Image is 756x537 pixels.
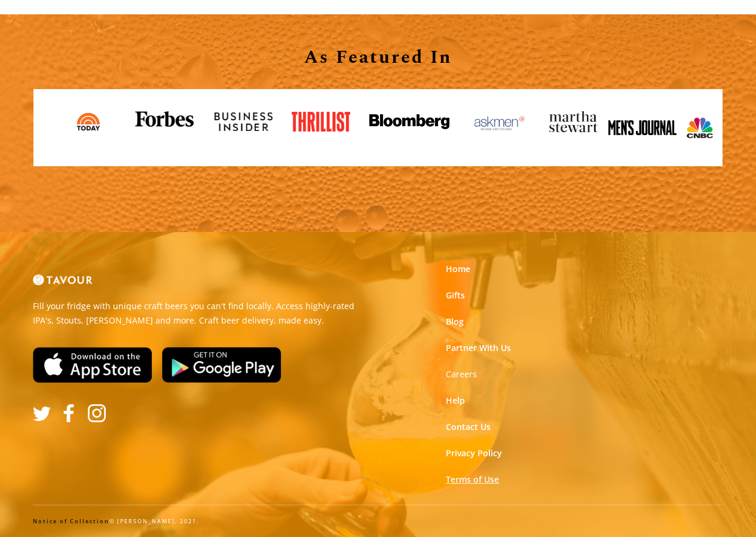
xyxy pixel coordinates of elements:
a: Privacy Policy [446,447,502,459]
strong: Careers [446,368,477,380]
strong: As Featured In [304,44,452,71]
a: Gifts [446,289,465,301]
a: Terms of Use [446,474,499,486]
a: Help [446,395,465,407]
a: Contact Us [446,421,491,433]
a: Partner With Us [446,342,511,354]
a: Careers [446,368,477,380]
div: © [PERSON_NAME], 2021. [33,517,723,526]
a: Home [446,263,470,275]
a: Blog [446,316,464,328]
p: Fill your fridge with unique craft beers you can't find locally. Access highly-rated IPA's, Stout... [33,299,369,328]
a: Notice of Collection [33,517,109,525]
